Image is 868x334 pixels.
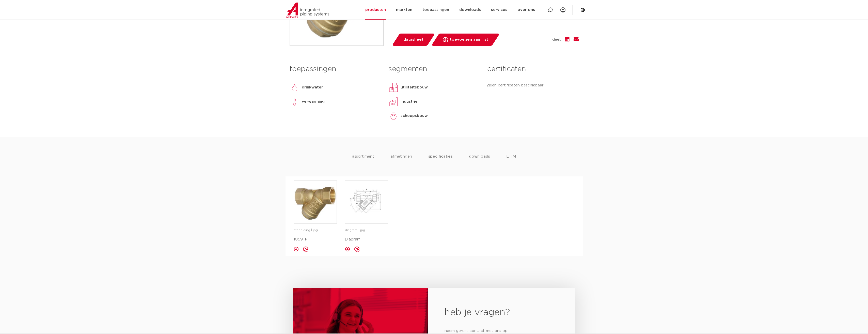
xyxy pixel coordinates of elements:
p: afbeelding | jpg [294,228,337,233]
img: image for Diagram [345,181,388,223]
img: utiliteitsbouw [388,82,399,93]
h3: toepassingen [290,64,381,74]
a: image for 1059_PT [294,180,337,224]
span: deel: [552,37,561,43]
p: geen certificaten beschikbaar [487,82,578,88]
a: datasheet [392,34,435,46]
img: drinkwater [290,82,300,93]
p: verwarming [302,99,325,105]
p: industrie [401,99,418,105]
p: Diagram [345,236,388,242]
span: toevoegen aan lijst [450,36,488,44]
h3: segmenten [388,64,480,74]
p: 1059_PT [294,236,337,242]
h3: certificaten [487,64,578,74]
li: afmetingen [390,154,412,168]
span: datasheet [403,36,423,44]
p: utiliteitsbouw [401,84,428,90]
h2: heb je vragen? [445,307,559,319]
a: image for Diagram [345,180,388,224]
li: ETIM [506,154,516,168]
img: industrie [388,97,399,107]
p: scheepsbouw [401,113,428,119]
li: downloads [469,154,490,168]
li: assortiment [352,154,374,168]
p: diagram | jpg [345,228,388,233]
img: verwarming [290,97,300,107]
img: image for 1059_PT [294,181,337,223]
li: specificaties [428,154,453,168]
img: scheepsbouw [388,111,399,121]
p: drinkwater [302,84,323,90]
